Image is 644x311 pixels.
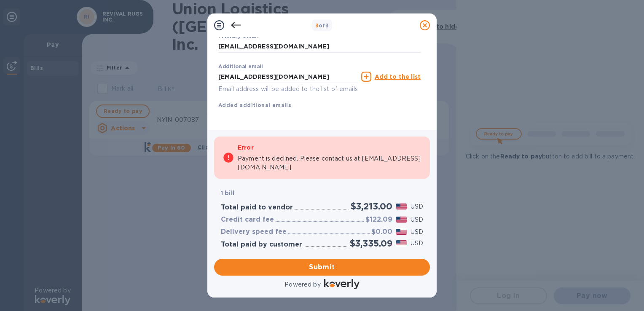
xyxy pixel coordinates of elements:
[218,40,421,53] input: Enter your primary name
[411,202,423,211] p: USD
[214,259,430,276] button: Submit
[221,228,287,236] h3: Delivery speed fee
[315,22,329,29] b: of 3
[221,204,293,212] h3: Total paid to vendor
[221,262,423,272] span: Submit
[324,279,360,289] img: Logo
[396,217,407,223] img: USD
[315,22,319,29] span: 3
[411,239,423,248] p: USD
[284,280,320,289] p: Powered by
[411,228,423,236] p: USD
[365,216,392,224] h3: $122.09
[375,73,421,80] u: Add to the list
[218,70,358,83] input: Enter additional email
[371,228,392,236] h3: $0.00
[238,154,421,172] p: Payment is declined. Please contact us at [EMAIL_ADDRESS][DOMAIN_NAME].
[396,240,407,246] img: USD
[218,102,291,108] b: Added additional emails
[351,201,392,212] h2: $3,213.00
[396,229,407,235] img: USD
[221,241,302,249] h3: Total paid by customer
[221,190,234,196] b: 1 bill
[238,144,254,151] b: Error
[396,204,407,209] img: USD
[411,215,423,224] p: USD
[218,64,263,70] label: Additional email
[221,216,274,224] h3: Credit card fee
[218,33,259,39] b: Primary email
[218,84,358,94] p: Email address will be added to the list of emails
[350,238,392,249] h2: $3,335.09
